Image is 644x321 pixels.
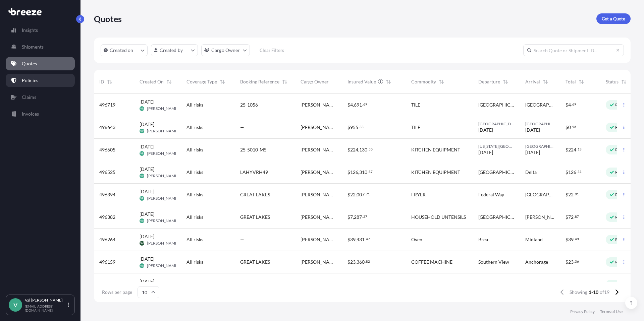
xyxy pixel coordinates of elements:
span: TILE [411,124,420,131]
span: [PERSON_NAME][GEOGRAPHIC_DATA] [525,214,555,220]
span: [GEOGRAPHIC_DATA] [478,169,515,176]
span: [PERSON_NAME] Logistics [301,259,337,265]
p: Created on [110,47,133,54]
span: 69 [572,103,576,106]
p: Claims [22,94,36,101]
span: [PERSON_NAME] [147,241,179,246]
span: [DATE] [140,211,154,217]
span: Coverage Type [186,78,217,85]
a: Invoices [6,107,75,121]
span: Total [566,78,576,85]
span: 4 [350,103,353,107]
span: 13 [578,148,582,150]
span: 360 [357,260,365,264]
span: . [571,103,572,106]
span: . [574,193,575,195]
p: Cargo Owner [211,47,240,54]
span: 69 [363,103,367,106]
span: Brea [478,236,488,243]
span: 7 [350,215,353,219]
span: HOUSEHOLD UNTENSILS [411,214,466,220]
span: [DATE] [525,127,540,133]
span: [GEOGRAPHIC_DATA] [478,121,515,127]
span: Cargo Owner [301,78,329,85]
span: VR [140,173,144,179]
span: Arrival [525,78,540,85]
span: — [240,281,244,288]
span: . [574,260,575,263]
span: $ [347,125,350,130]
span: $ [347,192,350,197]
span: [PERSON_NAME] [147,196,179,201]
span: [DATE] [140,99,154,105]
span: Status [606,78,619,85]
a: Insights [6,23,75,37]
span: , [358,147,359,152]
p: Terms of Use [600,309,623,314]
a: Privacy Policy [570,309,595,314]
span: . [365,238,366,240]
span: VR [140,150,144,157]
button: Sort [281,78,289,86]
span: 126 [350,170,358,175]
button: Sort [577,78,585,86]
span: . [368,171,368,173]
button: Sort [541,78,549,86]
span: 25-1056 [240,102,258,108]
span: LAHYVRH49 [240,169,268,176]
span: 72 [568,215,574,219]
span: [PERSON_NAME] [147,218,179,223]
a: Get a Quote [596,13,631,24]
span: 23 [350,260,356,264]
span: , [356,192,357,197]
span: . [571,126,572,128]
span: . [574,238,575,240]
span: $ [566,237,568,242]
span: 496394 [99,191,115,198]
span: $ [566,147,568,152]
span: 43 [575,238,579,240]
a: Shipments [6,40,75,54]
p: Ready [615,259,627,265]
span: All risks [186,146,203,153]
span: 496719 [99,102,115,108]
span: VR [140,195,144,202]
span: 82 [366,260,370,263]
input: Search Quote or Shipment ID... [523,44,624,56]
span: $ [566,192,568,197]
span: . [574,215,575,218]
p: Ready [615,214,627,220]
span: Delta [525,169,537,176]
span: VR [140,262,144,269]
span: 71 [366,193,370,195]
span: [US_STATE][GEOGRAPHIC_DATA] [478,144,515,149]
span: $ [347,260,350,264]
span: . [577,171,577,173]
span: $ [347,237,350,242]
span: [PERSON_NAME] Logistics [301,214,337,220]
span: , [353,103,354,107]
a: Claims [6,90,75,104]
span: All risks [186,169,203,176]
span: 47 [366,238,370,240]
span: 310 [359,170,367,175]
span: [PERSON_NAME] Logistics [301,146,337,153]
span: . [362,103,363,106]
button: Sort [501,78,509,86]
span: , [358,170,359,175]
span: Federal Way [478,191,504,198]
span: [GEOGRAPHIC_DATA] [525,121,555,127]
span: Showing [570,289,587,296]
a: Quotes [6,57,75,70]
a: Policies [6,74,75,87]
span: . [577,148,577,150]
span: All risks [186,102,203,108]
p: Insights [22,27,38,34]
p: Ready [615,147,627,152]
span: [GEOGRAPHIC_DATA] [478,281,515,288]
span: 0 [568,125,571,130]
span: 955 [350,125,358,130]
span: 431 [357,237,365,242]
span: 01 [575,193,579,195]
span: $ [566,170,568,175]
